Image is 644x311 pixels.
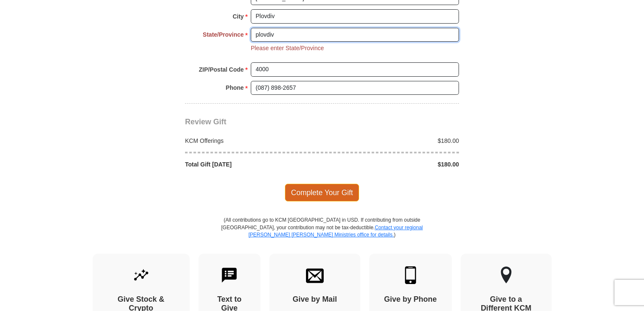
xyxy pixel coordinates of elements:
div: KCM Offerings [181,137,322,145]
span: Review Gift [185,118,226,126]
div: Total Gift [DATE] [181,160,322,169]
img: envelope.svg [306,266,324,284]
strong: Phone [226,82,244,94]
li: Please enter State/Province [251,44,324,52]
img: mobile.svg [402,266,419,284]
img: text-to-give.svg [220,266,238,284]
strong: State/Province [203,29,244,40]
p: (All contributions go to KCM [GEOGRAPHIC_DATA] in USD. If contributing from outside [GEOGRAPHIC_D... [221,217,423,253]
h4: Give by Phone [384,295,437,304]
span: Complete Your Gift [285,184,360,201]
div: $180.00 [322,137,464,145]
img: other-region [500,266,512,284]
strong: City [233,11,244,22]
h4: Give by Mail [284,295,346,304]
strong: ZIP/Postal Code [199,64,244,75]
img: give-by-stock.svg [132,266,150,284]
div: $180.00 [322,160,464,169]
a: Contact your regional [PERSON_NAME] [PERSON_NAME] Ministries office for details. [248,225,423,238]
